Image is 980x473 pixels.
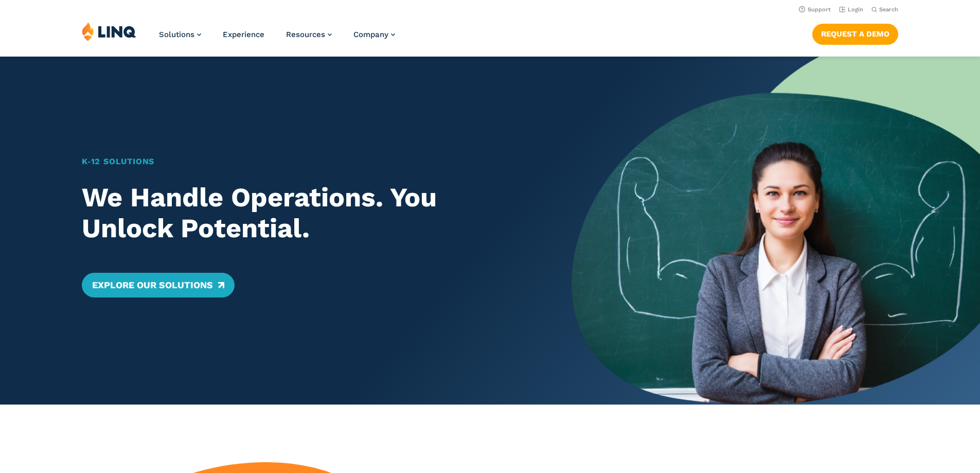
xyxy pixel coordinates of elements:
nav: Primary Navigation [159,22,395,56]
a: Support [799,6,831,13]
h2: We Handle Operations. You Unlock Potential. [82,182,532,244]
a: Explore Our Solutions [82,273,235,297]
a: Company [353,30,395,39]
h1: K‑12 Solutions [82,155,532,168]
nav: Button Navigation [812,22,898,44]
img: Home Banner [572,57,980,405]
span: Company [353,30,388,39]
span: Solutions [159,30,194,39]
a: Resources [286,30,332,39]
a: Request a Demo [812,24,898,44]
img: LINQ | K‑12 Software [82,22,136,41]
button: Open Search Bar [871,6,898,13]
a: Experience [223,30,264,39]
span: Resources [286,30,325,39]
a: Solutions [159,30,201,39]
a: Login [839,6,863,13]
span: Search [879,6,898,13]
